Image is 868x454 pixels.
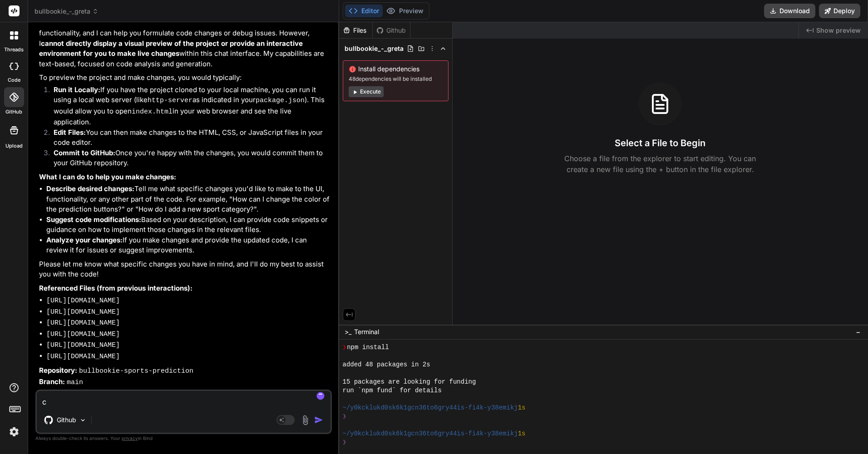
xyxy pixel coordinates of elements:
strong: Run it Locally: [54,85,100,94]
strong: Describe desired changes: [46,184,134,193]
span: ~/y0kcklukd0sk6k1gcn36to6gry44is-fi4k-y38emikj [343,404,518,412]
label: Upload [5,142,23,150]
label: code [8,76,20,84]
code: index.html [132,108,173,116]
li: You can then make changes to the HTML, CSS, or JavaScript files in your code editor. [46,128,330,148]
span: npm install [347,343,389,352]
code: [URL][DOMAIN_NAME] [46,331,120,338]
strong: Suggest code modifications: [46,215,141,224]
code: [URL][DOMAIN_NAME] [46,308,120,316]
span: − [856,327,861,336]
button: − [854,325,863,339]
li: Once you're happy with the changes, you would commit them to your GitHub repository. [46,148,330,168]
span: privacy [122,435,138,441]
code: bullbookie-sports-prediction [79,367,193,375]
span: Install dependencies [349,64,443,74]
strong: Repository: [39,366,77,375]
strong: Referenced Files (from previous interactions): [39,284,192,292]
li: Tell me what specific changes you'd like to make to the UI, functionality, or any other part of t... [46,184,330,215]
span: >_ [345,327,351,336]
span: ❯ [343,343,347,352]
strong: What I can do to help you make changes: [39,173,176,181]
strong: cannot directly display a visual preview of the project or provide an interactive environment for... [39,39,305,58]
span: 15 packages are looking for funding [343,378,476,386]
span: 1s [518,404,526,412]
code: [URL][DOMAIN_NAME] [46,353,120,360]
img: attachment [300,415,311,425]
li: If you make changes and provide the updated code, I can review it for issues or suggest improveme... [46,235,330,256]
img: Pick Models [79,416,87,424]
button: Editor [345,5,383,17]
img: settings [6,424,22,439]
li: If you have the project cloned to your local machine, you can run it using a local web server (li... [46,85,330,128]
span: Show preview [816,26,861,35]
div: Github [373,26,410,35]
div: Files [339,26,372,35]
span: 1s [518,429,526,438]
code: http-server [148,97,192,104]
label: threads [4,46,24,54]
button: Deploy [819,4,860,18]
span: run `npm fund` for details [343,386,442,395]
button: Execute [349,86,384,97]
li: Based on your description, I can provide code snippets or guidance on how to implement those chan... [46,215,330,235]
p: Choose a file from the explorer to start editing. You can create a new file using the + button in... [558,153,762,175]
code: [URL][DOMAIN_NAME] [46,341,120,349]
span: 48 dependencies will be installed [349,75,443,83]
code: [URL][DOMAIN_NAME] [46,319,120,327]
button: Download [764,4,815,18]
span: added 48 packages in 2s [343,360,430,369]
p: To preview the project and make changes, you would typically: [39,73,330,83]
textarea: c [37,391,330,407]
h3: Select a File to Begin [615,137,705,149]
button: Preview [383,5,427,17]
code: [URL][DOMAIN_NAME] [46,297,120,305]
p: Always double-check its answers. Your in Bind [35,434,332,443]
span: Terminal [354,327,379,336]
span: ❯ [343,412,347,421]
code: main [67,379,83,386]
p: Please let me know what specific changes you have in mind, and I'll do my best to assist you with... [39,259,330,280]
span: ❯ [343,438,347,447]
label: GitHub [5,108,22,116]
strong: Branch: [39,377,65,386]
strong: Analyze your changes: [46,236,123,244]
span: ~/y0kcklukd0sk6k1gcn36to6gry44is-fi4k-y38emikj [343,429,518,438]
strong: Commit to GitHub: [54,148,115,157]
strong: Edit Files: [54,128,86,137]
p: Github [57,415,76,424]
span: bullbookie_-_greta [35,7,99,16]
code: package.json [256,97,305,104]
span: bullbookie_-_greta [345,44,404,53]
p: As an AI assistant, I can analyze and describe the project's code and its intended functionality,... [39,18,330,69]
img: icon [314,415,323,424]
